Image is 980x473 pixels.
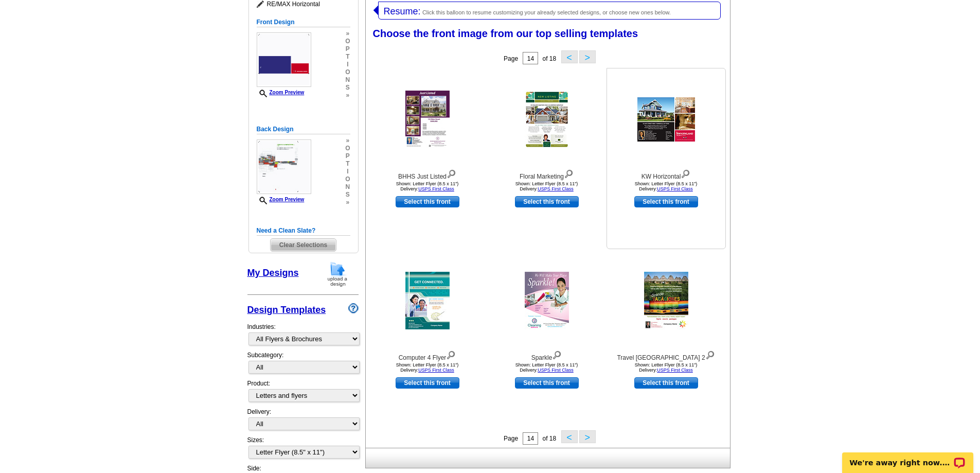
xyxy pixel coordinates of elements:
span: » [345,137,350,145]
img: BHHS Just Listed [405,91,450,148]
h5: Front Design [257,17,350,27]
img: frontsmallthumbnail.jpg [257,32,311,87]
h5: Need a Clean Slate? [257,226,350,236]
a: Zoom Preview [257,197,305,202]
div: KW Horizontal [610,167,723,181]
span: o [345,176,350,183]
div: Sizes: [247,435,359,464]
a: USPS First Class [657,367,693,373]
a: USPS First Class [657,186,693,191]
img: view design details [446,348,456,360]
span: n [345,76,350,84]
a: use this design [515,377,579,389]
img: upload-design [324,261,351,287]
button: < [561,430,578,443]
img: Travel Mexico 2 [644,272,688,329]
div: Shown: Letter Flyer (8.5 x 11") Delivery: [490,181,603,191]
img: view design details [447,167,456,179]
span: of 18 [542,55,556,62]
a: use this design [515,196,579,207]
a: use this design [634,196,698,207]
div: Shown: Letter Flyer (8.5 x 11") Delivery: [610,362,723,373]
span: Page [504,55,518,62]
img: Computer 4 Flyer [405,272,450,329]
span: o [345,38,350,45]
span: Click this balloon to resume customizing your already selected designs, or choose new ones below. [422,9,671,15]
div: BHHS Just Listed [371,167,484,181]
img: KW Horizontal [637,97,695,142]
img: Floral Marketing [525,91,569,148]
div: Shown: Letter Flyer (8.5 x 11") Delivery: [371,181,484,191]
span: » [345,199,350,206]
button: > [579,50,596,63]
div: Travel [GEOGRAPHIC_DATA] 2 [610,348,723,362]
span: o [345,68,350,76]
span: s [345,84,350,92]
span: i [345,168,350,176]
span: p [345,152,350,160]
a: use this design [634,377,698,389]
a: use this design [396,377,459,389]
a: USPS First Class [418,186,454,191]
span: s [345,191,350,199]
span: Page [504,435,518,442]
img: Sparkle [525,272,569,329]
span: t [345,53,350,61]
span: of 18 [542,435,556,442]
span: » [345,30,350,38]
span: n [345,183,350,191]
div: Product: [247,379,359,407]
div: Computer 4 Flyer [371,348,484,362]
span: Clear Selections [271,239,336,251]
span: p [345,45,350,53]
img: backsmallthumbnail.jpg [257,139,311,194]
a: USPS First Class [418,367,454,373]
span: Resume: [384,6,421,16]
img: view design details [681,167,690,179]
h5: Back Design [257,125,350,134]
div: Shown: Letter Flyer (8.5 x 11") Delivery: [490,362,603,373]
span: » [345,92,350,99]
div: Subcategory: [247,351,359,379]
a: USPS First Class [538,367,574,373]
img: leftArrow.png [373,2,378,19]
span: t [345,160,350,168]
button: > [579,430,596,443]
img: view design details [564,167,574,179]
a: USPS First Class [538,186,574,191]
span: Choose the front image from our top selling templates [373,28,638,39]
a: use this design [396,196,459,207]
img: view design details [705,348,715,360]
div: Shown: Letter Flyer (8.5 x 11") Delivery: [371,362,484,373]
a: My Designs [247,268,299,278]
img: design-wizard-help-icon.png [348,303,359,313]
div: Industries: [247,317,359,351]
div: Delivery: [247,407,359,435]
a: Design Templates [247,305,326,315]
img: view design details [552,348,562,360]
span: o [345,145,350,152]
a: Zoom Preview [257,90,305,95]
div: Sparkle [490,348,603,362]
span: i [345,61,350,68]
div: Shown: Letter Flyer (8.5 x 11") Delivery: [610,181,723,191]
button: < [561,50,578,63]
div: Floral Marketing [490,167,603,181]
iframe: LiveChat chat widget [835,441,980,473]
